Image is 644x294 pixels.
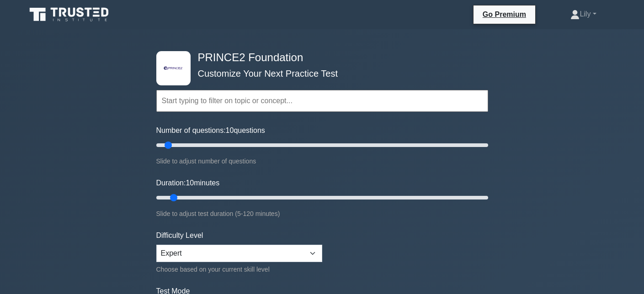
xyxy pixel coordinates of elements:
div: Slide to adjust test duration (5-120 minutes) [156,208,488,219]
a: Go Premium [477,9,532,20]
span: 10 [186,179,194,187]
h4: PRINCE2 Foundation [194,51,443,64]
label: Difficulty Level [156,230,203,241]
a: Lily [548,5,618,23]
div: Choose based on your current skill level [156,264,322,275]
label: Number of questions: questions [156,125,265,136]
span: 10 [226,126,234,134]
label: Duration: minutes [156,178,220,189]
input: Start typing to filter on topic or concept... [156,90,488,112]
div: Slide to adjust number of questions [156,156,488,167]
